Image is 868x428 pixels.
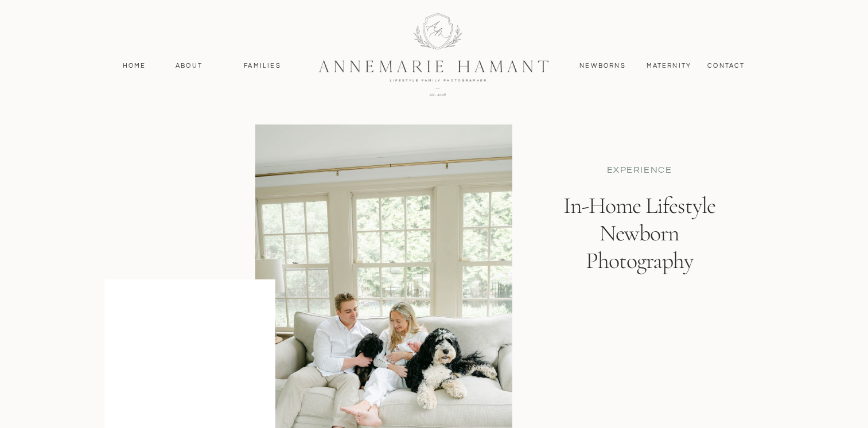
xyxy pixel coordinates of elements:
a: Home [118,61,151,71]
h1: In-Home Lifestyle Newborn Photography [544,192,735,284]
a: Newborns [575,61,630,71]
a: Families [237,61,289,71]
a: About [173,61,206,71]
p: EXPERIENCE [569,164,710,176]
a: MAternity [647,61,691,71]
a: contact [702,61,752,71]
